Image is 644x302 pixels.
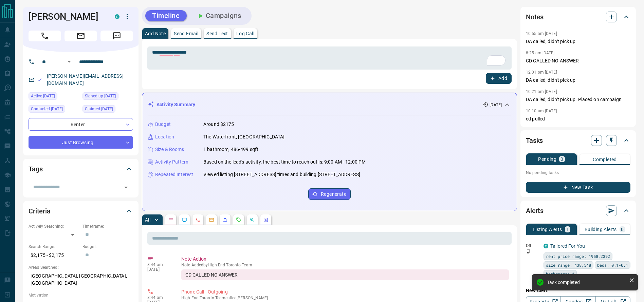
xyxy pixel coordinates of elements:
span: Active [DATE] [31,93,55,99]
svg: Requests [236,217,241,223]
p: Off [526,243,539,249]
div: Tasks [526,132,630,149]
p: Repeated Interest [155,171,193,178]
p: 0 [560,157,563,162]
p: 12:01 pm [DATE] [526,70,557,75]
div: condos.ca [115,14,119,19]
svg: Notes [168,217,173,223]
svg: Listing Alerts [222,217,228,223]
button: Open [121,183,131,192]
div: Tags [29,161,133,177]
p: DA called, didn't pick up [526,77,630,84]
div: Activity Summary[DATE] [148,98,511,111]
p: Listing Alerts [533,227,562,232]
p: Viewed listing [STREET_ADDRESS] times and building [STREET_ADDRESS] [203,171,360,178]
h2: Tasks [526,135,543,146]
p: 8:44 am [147,295,171,300]
p: [DATE] [490,102,502,108]
span: rent price range: 1958,2392 [546,253,610,260]
button: Timeline [145,10,187,21]
p: Location [155,133,174,140]
div: Criteria [29,203,133,219]
p: 10:55 am [DATE] [526,31,557,36]
h2: Tags [29,164,42,174]
p: 1 bathroom, 486-499 sqft [203,146,258,153]
button: Regenerate [308,188,351,200]
p: Areas Searched: [29,264,133,270]
p: Budget: [82,244,133,250]
p: New Alert: [526,287,630,294]
p: 10:21 am [DATE] [526,89,557,94]
h2: Criteria [29,206,51,216]
div: Alerts [526,203,630,219]
p: DA called, didn't pick up. Placed on campaign [526,96,630,103]
div: CD CALLED NO ANSWER [181,269,509,280]
span: Call [29,31,61,41]
h2: Notes [526,12,544,22]
div: Notes [526,9,630,25]
p: [GEOGRAPHIC_DATA], [GEOGRAPHIC_DATA], [GEOGRAPHIC_DATA] [29,270,133,289]
div: Task completed [547,280,626,285]
p: Activity Summary [157,101,195,108]
p: Note Added by High End Toronto Team [181,263,509,267]
p: Log Call [236,31,254,36]
span: Signed up [DATE] [85,93,116,99]
p: Timeframe: [82,223,133,229]
a: Tailored For You [550,243,585,249]
button: Campaigns [189,10,248,21]
span: size range: 438,548 [546,262,591,268]
p: cd pulled [526,115,630,122]
div: Renter [29,118,133,131]
span: bathrooms: 1 [546,270,574,277]
svg: Lead Browsing Activity [182,217,187,223]
button: New Task [526,182,630,193]
svg: Opportunities [250,217,255,223]
p: Pending [538,157,556,162]
button: Add [486,73,512,84]
p: Motivation: [29,292,133,298]
p: Send Email [174,31,198,36]
p: DA called, didn't pick up [526,38,630,45]
p: Actively Searching: [29,223,79,229]
div: condos.ca [544,244,548,248]
p: Building Alerts [585,227,617,232]
svg: Email Valid [37,77,42,82]
p: Add Note [145,31,166,36]
svg: Emails [209,217,214,223]
p: Activity Pattern [155,158,188,166]
p: 0 [621,227,624,232]
a: [PERSON_NAME][EMAIL_ADDRESS][DOMAIN_NAME] [47,73,124,86]
p: [DATE] [147,267,171,272]
svg: Push Notification Only [526,249,531,253]
span: Contacted [DATE] [31,106,63,112]
div: Sat Oct 11 2025 [29,105,79,115]
p: No pending tasks [526,168,630,178]
p: Size & Rooms [155,146,184,153]
p: 1 [566,227,569,232]
div: Sat Oct 04 2025 [29,92,79,102]
p: 10:10 am [DATE] [526,109,557,113]
p: Send Text [206,31,228,36]
p: Search Range: [29,244,79,250]
svg: Calls [195,217,201,223]
button: Open [65,58,73,66]
textarea: To enrich screen reader interactions, please activate Accessibility in Grammarly extension settings [152,50,507,67]
p: Note Action [181,256,509,263]
span: beds: 0.1-0.1 [597,262,628,268]
p: Around $2175 [203,121,234,128]
span: Email [65,31,97,41]
p: High End Toronto Team called [PERSON_NAME] [181,296,509,300]
div: Just Browsing [29,136,133,149]
p: All [145,218,150,222]
span: Claimed [DATE] [85,106,113,112]
h1: [PERSON_NAME] [29,11,105,22]
p: Budget [155,121,171,128]
span: Message [100,31,133,41]
p: Phone Call - Outgoing [181,288,509,296]
p: 8:25 am [DATE] [526,51,555,55]
svg: Agent Actions [263,217,269,223]
h2: Alerts [526,205,544,216]
div: Sat Oct 04 2025 [82,92,133,102]
p: $2,175 - $2,175 [29,250,79,261]
p: Based on the lead's activity, the best time to reach out is: 9:00 AM - 12:00 PM [203,158,366,166]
